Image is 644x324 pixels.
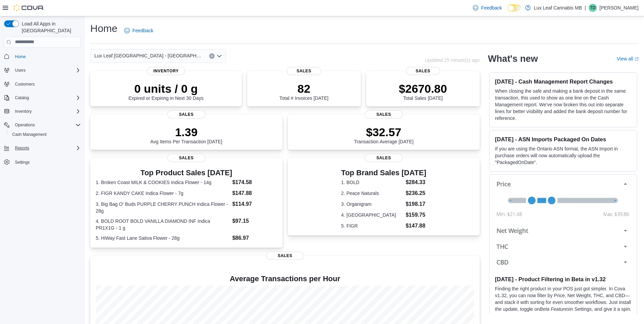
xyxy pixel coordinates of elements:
button: Customers [1,79,84,89]
div: Avg Items Per Transaction [DATE] [150,125,222,144]
span: Feedback [132,27,153,34]
span: Operations [12,121,81,129]
em: Beta Features [540,306,570,312]
button: Reports [1,143,84,153]
dd: $114.97 [232,200,277,208]
p: Finding the right product in your POS just got simpler. In Cova v1.32, you can now filter by Pric... [495,285,631,319]
button: Users [1,66,84,75]
dd: $86.97 [232,234,277,242]
svg: External link [634,57,639,61]
dt: 2. FIGR KANDY CAKE Indica Flower - 7g [96,190,229,197]
button: Inventory [1,107,84,116]
span: Users [15,68,25,73]
button: Cash Management [7,130,84,139]
dd: $198.17 [406,200,426,208]
a: Settings [12,158,32,166]
p: $2670.80 [399,82,447,95]
span: Sales [266,252,304,260]
dt: 3. Organigram [341,201,403,208]
span: Settings [12,158,81,166]
dd: $147.88 [406,222,426,230]
div: Theo Dorge [589,4,597,12]
div: Expired or Expiring in Next 30 Days [129,82,204,101]
span: Load All Apps in [GEOGRAPHIC_DATA] [19,20,81,34]
span: TD [590,4,595,12]
button: Catalog [1,93,84,103]
span: Sales [365,154,403,162]
h3: [DATE] - Product Filtering in Beta in v1.32 [495,276,631,283]
span: Inventory [12,107,81,115]
span: Sales [167,154,205,162]
h1: Home [90,22,117,35]
h4: Average Transactions per Hour [96,275,474,283]
dd: $159.75 [406,211,426,219]
span: Reports [15,145,29,151]
dt: 1. Broken Coast MILK & COOKIES Indica Flower - 14g [96,179,229,186]
button: Open list of options [217,53,222,59]
div: Total # Invoices [DATE] [279,82,328,101]
p: 82 [279,82,328,95]
span: Users [12,66,81,74]
h2: What's new [488,53,538,64]
span: Sales [406,67,440,75]
img: Cova [14,4,44,11]
a: Customers [12,80,37,88]
h3: Top Product Sales [DATE] [96,169,277,177]
div: Total Sales [DATE] [399,82,447,101]
dt: 5. HiWay Fast Lane Sativa Flower - 28g [96,235,229,241]
button: Clear input [209,53,215,59]
span: Sales [365,110,403,119]
dt: 4. [GEOGRAPHIC_DATA] [341,212,403,218]
p: | [585,4,586,12]
span: Feedback [481,4,502,11]
p: [PERSON_NAME] [600,4,639,12]
span: Lux Leaf [GEOGRAPHIC_DATA] - [GEOGRAPHIC_DATA] [94,52,202,60]
p: 1.39 [150,125,222,139]
button: Operations [1,120,84,130]
span: Customers [12,80,81,88]
dd: $284.33 [406,178,426,186]
button: Inventory [12,107,34,115]
a: Feedback [470,1,504,15]
p: Updated 25 minute(s) ago [425,57,480,63]
span: Cash Management [12,132,47,137]
span: Inventory [147,67,185,75]
button: Home [1,52,84,61]
a: Cash Management [10,130,49,139]
p: $32.57 [354,125,413,139]
h3: [DATE] - Cash Management Report Changes [495,78,631,85]
p: 0 units / 0 g [129,82,204,95]
dt: 4. BOLD ROOT BOLD VANILLA DIAMOND INF Indica PR1X1G - 1 g [96,218,229,231]
span: Cash Management [10,130,81,139]
input: Dark Mode [508,4,522,12]
dd: $174.58 [232,178,277,186]
button: Catalog [12,94,32,102]
span: Home [15,54,26,59]
dt: 2. Peace Naturals [341,190,403,197]
div: Transaction Average [DATE] [354,125,413,144]
span: Sales [167,110,205,119]
dd: $236.25 [406,189,426,197]
span: Catalog [15,95,29,101]
dd: $147.88 [232,189,277,197]
dt: 5. FIGR [341,222,403,229]
span: Inventory [15,109,32,114]
span: Home [12,52,81,61]
p: Lux Leaf Cannabis MB [534,4,582,12]
dt: 1. BOLD [341,179,403,186]
dt: 3. Big Bag O' Buds PURPLE CHERRY PUNCH Indica Flower - 28g [96,201,229,214]
button: Reports [12,144,32,152]
button: Users [12,66,28,74]
span: Operations [15,122,35,128]
span: Reports [12,144,81,152]
p: If you are using the Ontario ASN format, the ASN Import in purchase orders will now automatically... [495,145,631,166]
dd: $97.15 [232,217,277,225]
h3: [DATE] - ASN Imports Packaged On Dates [495,136,631,143]
h3: Top Brand Sales [DATE] [341,169,426,177]
a: Home [12,53,29,61]
a: View allExternal link [617,56,639,61]
button: Operations [12,121,38,129]
nav: Complex example [4,49,81,185]
span: Sales [287,67,321,75]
